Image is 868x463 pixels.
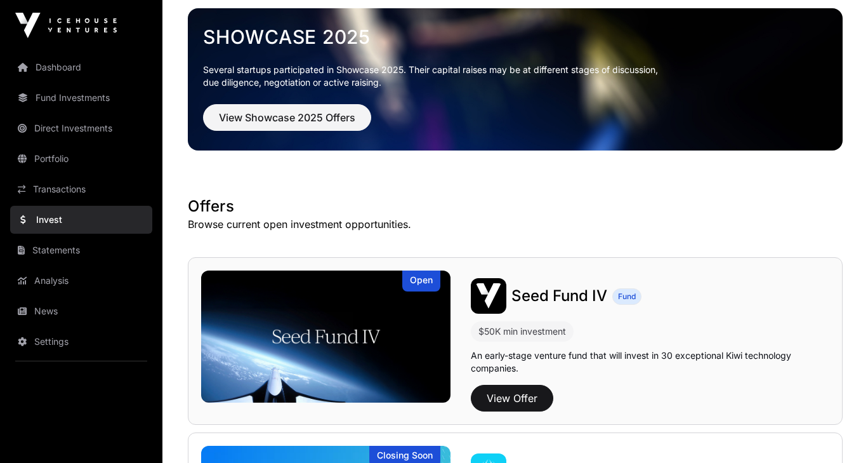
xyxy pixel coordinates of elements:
div: $50K min investment [478,324,566,339]
button: View Offer [471,385,553,412]
a: Seed Fund IV [511,286,607,306]
a: Direct Investments [10,114,152,142]
a: Statements [10,236,152,264]
a: Transactions [10,175,152,203]
a: Showcase 2025 [203,25,827,48]
a: News [10,297,152,325]
a: Dashboard [10,53,152,81]
a: Settings [10,328,152,356]
a: Portfolio [10,145,152,173]
div: Open [402,271,440,292]
a: Invest [10,206,152,234]
img: Showcase 2025 [188,8,843,151]
img: Seed Fund IV [471,278,506,314]
a: Fund Investments [10,84,152,112]
iframe: Chat Widget [805,402,868,463]
a: View Showcase 2025 Offers [203,117,371,130]
img: Seed Fund IV [201,271,450,403]
button: View Showcase 2025 Offers [203,104,371,131]
span: Fund [618,292,636,302]
img: Icehouse Ventures Logo [15,13,117,38]
h1: Offers [188,196,843,217]
div: $50K min investment [471,321,574,342]
p: Several startups participated in Showcase 2025. Their capital raises may be at different stages o... [203,64,827,89]
span: View Showcase 2025 Offers [219,110,355,125]
a: Analysis [10,267,152,295]
a: Seed Fund IVOpen [201,271,450,403]
p: Browse current open investment opportunities. [188,217,843,232]
p: An early-stage venture fund that will invest in 30 exceptional Kiwi technology companies. [471,349,829,375]
span: Seed Fund IV [511,286,607,305]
